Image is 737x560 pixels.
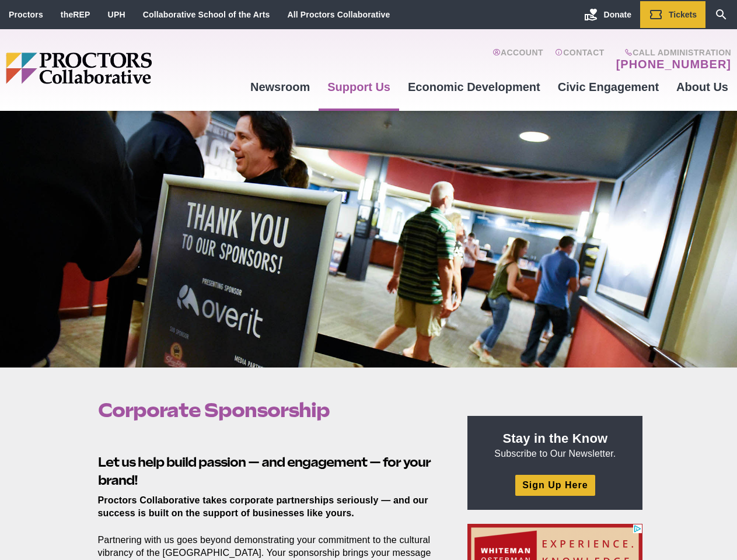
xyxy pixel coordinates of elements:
span: Call Administration [613,48,731,57]
a: All Proctors Collaborative [287,10,390,19]
a: Contact [555,48,605,71]
a: Newsroom [242,71,319,103]
a: theREP [61,10,90,19]
img: Proctors logo [6,52,242,84]
span: Donate [604,10,631,19]
h2: Let us help build passion — and engagement — for your brand! [98,435,441,489]
a: UPH [108,10,125,19]
a: Civic Engagement [549,71,668,103]
span: Tickets [669,10,697,19]
strong: Proctors Collaborative takes corporate partnerships seriously — and our success is built on the s... [98,495,428,518]
a: Economic Development [399,71,549,103]
h1: Corporate Sponsorship [98,399,441,421]
a: About Us [668,71,737,103]
p: Subscribe to Our Newsletter. [481,430,628,460]
a: Search [705,1,737,28]
a: Sign Up Here [515,475,595,495]
a: Tickets [640,1,705,28]
a: Account [493,48,543,71]
a: Collaborative School of the Arts [143,10,270,19]
a: Support Us [319,71,399,103]
a: Donate [575,1,640,28]
a: [PHONE_NUMBER] [616,57,731,71]
strong: Stay in the Know [503,431,608,446]
a: Proctors [9,10,43,19]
